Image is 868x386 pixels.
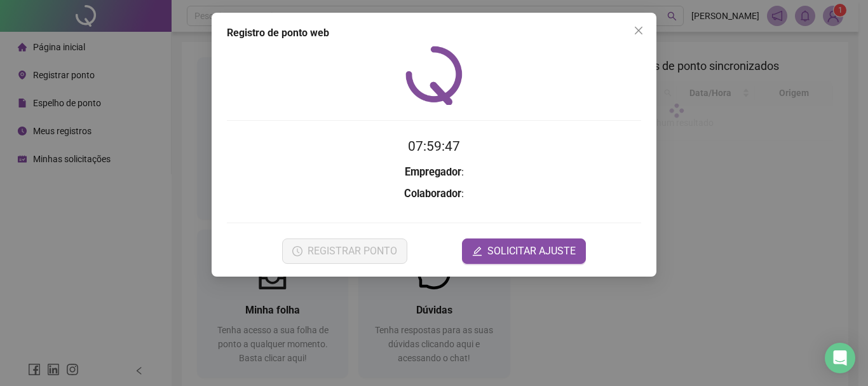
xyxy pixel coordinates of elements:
[628,20,649,41] button: Close
[227,186,641,202] h3: :
[227,25,641,41] div: Registro de ponto web
[408,139,460,154] time: 07:59:47
[825,343,855,373] div: Open Intercom Messenger
[405,46,463,105] img: QRPoint
[634,25,644,36] span: close
[404,188,461,200] strong: Colaborador
[282,238,407,264] button: REGISTRAR PONTO
[472,246,482,256] span: edit
[487,244,576,259] span: SOLICITAR AJUSTE
[405,166,461,178] strong: Empregador
[462,238,586,264] button: editSOLICITAR AJUSTE
[227,164,641,181] h3: :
